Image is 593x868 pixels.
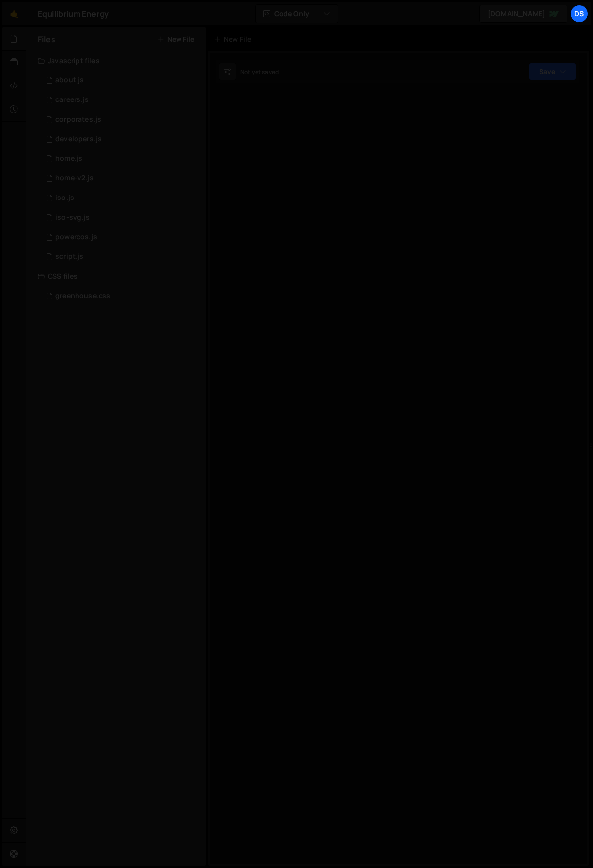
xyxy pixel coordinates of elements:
[38,110,206,129] div: 8948/19790.js
[256,5,338,23] button: Code Only
[55,135,102,144] div: developers.js
[55,233,97,242] div: powercos.js
[26,51,206,71] div: Javascript files
[26,267,206,286] div: CSS files
[55,213,90,222] div: iso-svg.js
[55,96,89,104] div: careers.js
[38,8,109,20] div: Equilibrium Energy
[570,5,588,23] a: DS
[2,2,26,25] a: 🤙
[38,169,206,188] div: 8948/45512.js
[55,292,110,300] div: greenhouse.css
[55,194,74,202] div: iso.js
[479,5,567,23] a: [DOMAIN_NAME]
[38,247,206,267] div: 8948/18945.js
[38,208,206,227] div: 8948/19838.js
[38,286,206,306] div: 8948/19054.css
[214,34,255,44] div: New File
[55,115,101,124] div: corporates.js
[38,90,206,110] div: 8948/19103.js
[529,63,576,80] button: Save
[38,227,206,247] div: 8948/19934.js
[55,76,84,85] div: about.js
[55,154,82,163] div: home.js
[38,149,206,169] div: 8948/19433.js
[55,252,83,261] div: script.js
[157,35,194,43] button: New File
[38,188,206,208] div: 8948/18968.js
[55,174,94,183] div: home-v2.js
[38,71,206,90] div: 8948/19847.js
[38,34,55,45] h2: Files
[38,129,206,149] div: 8948/19093.js
[240,68,279,76] div: Not yet saved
